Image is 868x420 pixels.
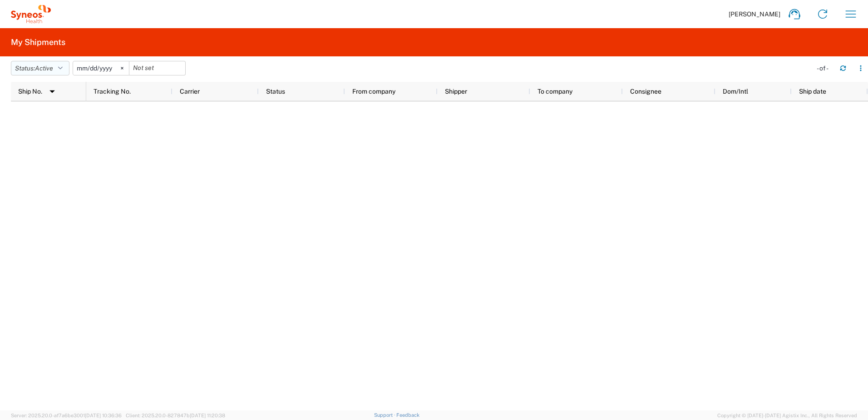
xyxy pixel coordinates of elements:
span: To company [538,88,572,95]
span: Copyright © [DATE]-[DATE] Agistix Inc., All Rights Reserved [717,411,857,420]
span: [DATE] 11:20:38 [190,413,225,418]
input: Not set [129,61,185,75]
span: [PERSON_NAME] [729,10,780,18]
button: Status:Active [11,61,69,75]
div: - of - [817,64,833,72]
a: Support [374,412,397,418]
span: Status [266,88,285,95]
span: Server: 2025.20.0-af7a6be3001 [11,413,122,418]
h2: My Shipments [11,37,65,48]
span: Dom/Intl [723,88,748,95]
span: Active [35,65,53,72]
span: [DATE] 10:36:36 [85,413,122,418]
img: arrow-dropdown.svg [45,84,59,99]
span: Shipper [445,88,467,95]
input: Not set [73,61,129,75]
a: Feedback [396,412,419,418]
span: Tracking No. [94,88,131,95]
span: Client: 2025.20.0-827847b [126,413,225,418]
span: Ship No. [18,88,42,95]
span: Consignee [630,88,661,95]
span: From company [352,88,395,95]
span: Carrier [180,88,200,95]
span: Ship date [799,88,826,95]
